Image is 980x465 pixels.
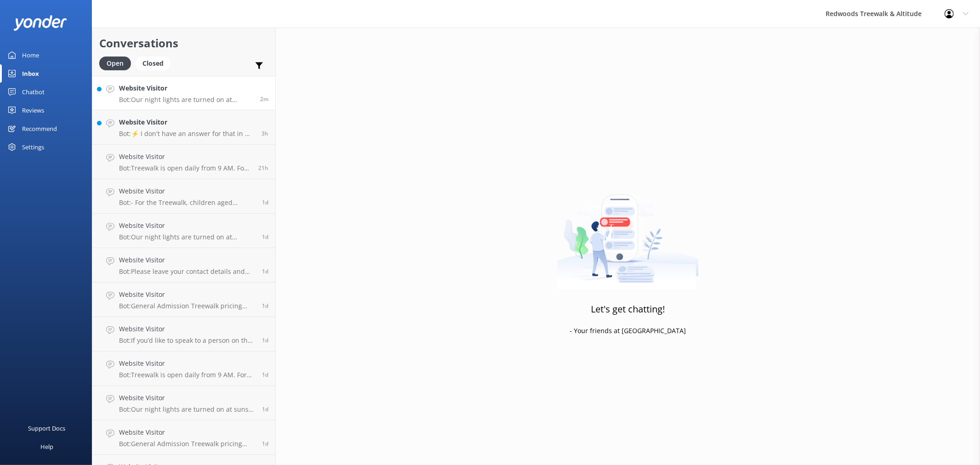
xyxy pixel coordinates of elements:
[119,186,255,196] h4: Website Visitor
[22,101,44,119] div: Reviews
[22,138,44,156] div: Settings
[92,248,275,283] a: Website VisitorBot:Please leave your contact details and any other information in the form below....
[92,76,275,110] a: Website VisitorBot:Our night lights are turned on at sunset and the night walk starts 20 minutes ...
[99,58,136,68] a: Open
[119,324,255,334] h4: Website Visitor
[119,117,255,127] h4: Website Visitor
[22,83,45,101] div: Chatbot
[262,198,268,206] span: 03:13pm 19-Aug-2025 (UTC +12:00) Pacific/Auckland
[28,419,66,437] div: Support Docs
[119,164,251,172] p: Bot: Treewalk is open daily from 9 AM. For last ticket sold times, please check our website FAQs ...
[119,83,253,93] h4: Website Visitor
[92,386,275,420] a: Website VisitorBot:Our night lights are turned on at sunset and the night walk starts 20 minutes ...
[260,95,268,103] span: 03:12pm 20-Aug-2025 (UTC +12:00) Pacific/Auckland
[92,110,275,145] a: Website VisitorBot:⚡ I don't have an answer for that in my knowledge base. Please try and rephras...
[119,233,255,241] p: Bot: Our night lights are turned on at sunset, and the night walk starts 20 minutes thereafter. W...
[136,57,170,70] div: Closed
[119,358,255,369] h4: Website Visitor
[119,427,255,437] h4: Website Visitor
[22,119,57,138] div: Recommend
[570,326,686,336] p: - Your friends at [GEOGRAPHIC_DATA]
[258,164,268,172] span: 05:17pm 19-Aug-2025 (UTC +12:00) Pacific/Auckland
[262,336,268,344] span: 01:14pm 19-Aug-2025 (UTC +12:00) Pacific/Auckland
[591,302,665,317] h3: Let's get chatting!
[119,221,255,231] h4: Website Visitor
[40,437,53,456] div: Help
[92,179,275,214] a: Website VisitorBot:- For the Treewalk, children aged [DEMOGRAPHIC_DATA] years old require paid ad...
[92,214,275,248] a: Website VisitorBot:Our night lights are turned on at sunset, and the night walk starts 20 minutes...
[92,352,275,386] a: Website VisitorBot:Treewalk is open daily from 9 AM. For the last ticket sold times, please check...
[14,15,67,30] img: yonder-white-logo.png
[119,371,255,379] p: Bot: Treewalk is open daily from 9 AM. For the last ticket sold times, please check our website F...
[557,175,699,290] img: artwork of a man stealing a conversation from at giant smartphone
[119,198,255,207] p: Bot: - For the Treewalk, children aged [DEMOGRAPHIC_DATA] years old require paid admission. Child...
[119,440,255,448] p: Bot: General Admission Treewalk pricing starts at $42 for adults (16+ years) and $26 for children...
[262,302,268,310] span: 02:25pm 19-Aug-2025 (UTC +12:00) Pacific/Auckland
[119,393,255,403] h4: Website Visitor
[119,267,255,276] p: Bot: Please leave your contact details and any other information in the form below. Our office ho...
[92,317,275,352] a: Website VisitorBot:If you’d like to speak to a person on the Redwoods Treewalk & Altitude team, p...
[119,289,255,300] h4: Website Visitor
[262,405,268,413] span: 09:57am 19-Aug-2025 (UTC +12:00) Pacific/Auckland
[22,46,39,64] div: Home
[262,267,268,275] span: 03:10pm 19-Aug-2025 (UTC +12:00) Pacific/Auckland
[262,371,268,379] span: 10:46am 19-Aug-2025 (UTC +12:00) Pacific/Auckland
[119,405,255,414] p: Bot: Our night lights are turned on at sunset and the night walk starts 20 minutes thereafter. We...
[119,336,255,345] p: Bot: If you’d like to speak to a person on the Redwoods Treewalk & Altitude team, please call [PH...
[261,130,268,137] span: 11:40am 20-Aug-2025 (UTC +12:00) Pacific/Auckland
[119,255,255,265] h4: Website Visitor
[92,283,275,317] a: Website VisitorBot:General Admission Treewalk pricing starts at $42 for adults (16+ years) and $2...
[22,64,39,83] div: Inbox
[262,440,268,448] span: 12:23am 19-Aug-2025 (UTC +12:00) Pacific/Auckland
[119,130,255,138] p: Bot: ⚡ I don't have an answer for that in my knowledge base. Please try and rephrase your questio...
[99,34,268,52] h2: Conversations
[92,420,275,455] a: Website VisitorBot:General Admission Treewalk pricing starts at $42 for adults (16+ years) and $2...
[119,152,251,162] h4: Website Visitor
[92,145,275,179] a: Website VisitorBot:Treewalk is open daily from 9 AM. For last ticket sold times, please check our...
[262,233,268,241] span: 03:12pm 19-Aug-2025 (UTC +12:00) Pacific/Auckland
[119,96,253,104] p: Bot: Our night lights are turned on at sunset and the night walk starts 20 minutes thereafter. We...
[119,302,255,310] p: Bot: General Admission Treewalk pricing starts at $42 for adults (16+ years) and $26 for children...
[99,57,131,70] div: Open
[136,58,175,68] a: Closed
